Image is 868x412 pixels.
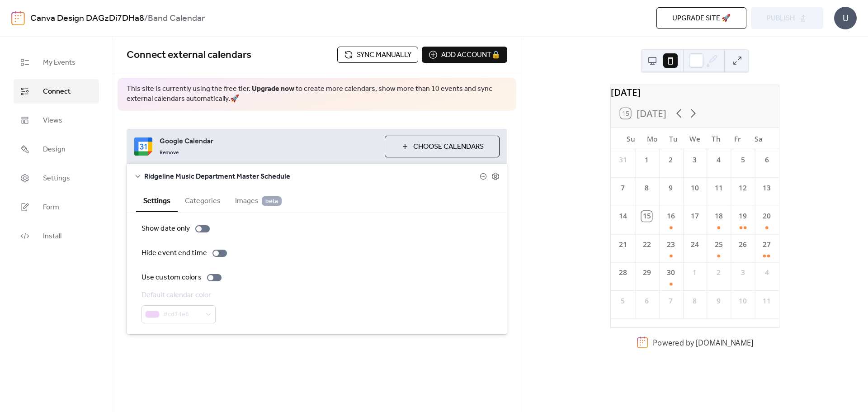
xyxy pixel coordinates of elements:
[713,239,724,250] div: 25
[142,272,202,283] div: Use custom colors
[160,149,179,156] span: Remove
[148,10,205,27] b: Band Calendar
[617,183,627,193] div: 7
[642,239,652,250] div: 22
[689,211,700,222] div: 17
[672,13,731,24] span: Upgrade site 🚀
[617,267,627,278] div: 28
[14,50,99,75] a: My Events
[127,45,251,65] span: Connect external calendars
[178,189,228,211] button: Categories
[144,10,148,27] b: /
[14,166,99,190] a: Settings
[337,47,418,63] button: Sync manually
[385,136,500,157] button: Choose Calendars
[43,144,66,155] span: Design
[656,7,746,29] button: Upgrade site 🚀
[737,239,748,250] div: 26
[689,239,700,250] div: 24
[160,136,377,147] span: Google Calendar
[642,296,652,306] div: 6
[357,50,411,61] span: Sync manually
[713,296,724,306] div: 9
[235,196,282,207] span: Images
[665,211,676,222] div: 16
[642,128,663,149] div: Mo
[684,128,705,149] div: We
[689,183,700,193] div: 10
[665,239,676,250] div: 23
[43,202,59,213] span: Form
[665,267,676,278] div: 30
[43,173,70,184] span: Settings
[713,155,724,165] div: 4
[713,183,724,193] div: 11
[761,267,772,278] div: 4
[617,296,627,306] div: 5
[127,84,507,104] span: This site is currently using the free tier. to create more calendars, show more than 10 events an...
[228,189,289,211] button: Images beta
[834,7,857,29] div: U
[713,211,724,222] div: 18
[761,183,772,193] div: 13
[262,196,282,206] span: beta
[617,155,627,165] div: 31
[620,128,641,149] div: Su
[617,239,627,250] div: 21
[43,57,75,68] span: My Events
[642,183,652,193] div: 8
[142,223,190,234] div: Show date only
[689,267,700,278] div: 1
[142,248,207,259] div: Hide event end time
[14,108,99,133] a: Views
[761,211,772,222] div: 20
[761,296,772,306] div: 11
[737,155,748,165] div: 5
[252,82,294,96] a: Upgrade now
[144,171,480,182] span: Ridgeline Music Department Master Schedule
[737,211,748,222] div: 19
[663,128,684,149] div: Tu
[761,239,772,250] div: 27
[30,10,144,27] a: Canva Design DAGzDi7DHa8
[14,79,99,104] a: Connect
[665,296,676,306] div: 7
[705,128,726,149] div: Th
[689,296,700,306] div: 8
[413,142,484,152] span: Choose Calendars
[689,155,700,165] div: 3
[665,183,676,193] div: 9
[11,11,25,25] img: logo
[737,267,748,278] div: 3
[43,86,71,97] span: Connect
[642,267,652,278] div: 29
[737,296,748,306] div: 10
[726,128,748,149] div: Fr
[761,155,772,165] div: 6
[737,183,748,193] div: 12
[14,137,99,161] a: Design
[617,211,627,222] div: 14
[713,267,724,278] div: 2
[142,290,214,301] div: Default calendar color
[14,195,99,219] a: Form
[642,211,652,222] div: 15
[14,224,99,248] a: Install
[43,115,62,126] span: Views
[695,337,753,347] a: [DOMAIN_NAME]
[748,128,769,149] div: Sa
[43,231,61,242] span: Install
[653,337,753,347] div: Powered by
[136,189,178,212] button: Settings
[665,155,676,165] div: 2
[134,137,152,156] img: google
[611,85,779,99] div: [DATE]
[642,155,652,165] div: 1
